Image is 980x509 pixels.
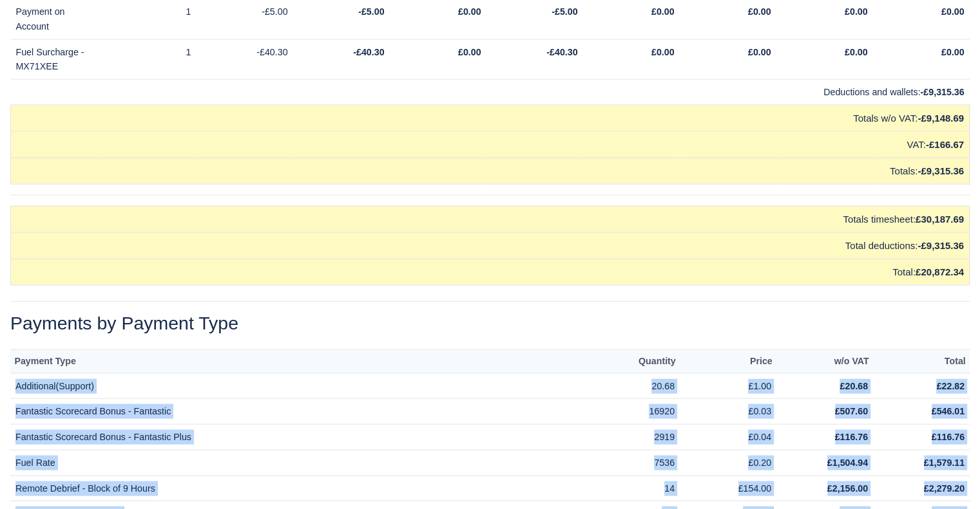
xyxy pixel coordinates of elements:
th: Quantity [583,350,680,374]
td: Remote Debrief - Block of 9 Hours [10,476,583,501]
strong: £0.00 [651,47,675,57]
td: Fuel Rate [10,450,583,476]
strong: -£40.30 [546,47,577,57]
strong: £546.01 [932,406,965,416]
strong: £2,156.00 [827,483,868,494]
td: Fuel Surcharge - MX71XEE [11,39,100,80]
strong: £0.00 [941,6,965,17]
td: £0.04 [680,425,776,450]
td: -£40.30 [197,39,293,80]
td: Total: [11,259,970,285]
strong: £0.00 [458,47,481,57]
strong: £0.00 [845,6,868,17]
strong: -£5.00 [358,6,384,17]
td: Totals w/o VAT: [11,105,970,131]
td: 1 [100,39,197,80]
strong: £116.76 [835,432,868,442]
td: 7536 [583,450,680,476]
td: Totals: [11,158,970,184]
iframe: Chat Widget [916,447,980,509]
td: £0.03 [680,399,776,425]
th: Total [873,350,970,374]
td: Totals timesheet: [11,206,970,232]
strong: £116.76 [932,432,965,442]
td: 2919 [583,425,680,450]
strong: -£9,315.36 [918,165,964,176]
td: 16920 [583,399,680,425]
td: Additional(Support) [10,373,583,399]
td: Fantastic Scorecard Bonus - Fantastic Plus [10,425,583,450]
th: w/o VAT [776,350,873,374]
strong: £20.68 [840,381,868,391]
strong: -£9,315.36 [920,87,964,97]
td: 20.68 [583,373,680,399]
strong: -£166.67 [926,139,964,150]
strong: £0.00 [651,6,675,17]
strong: £0.00 [748,6,771,17]
td: VAT: [11,131,970,158]
td: £0.20 [680,450,776,476]
td: Fantastic Scorecard Bonus - Fantastic [10,399,583,425]
th: Payment Type [10,350,583,374]
strong: £1,504.94 [827,458,868,468]
td: 14 [583,476,680,501]
strong: £507.60 [835,406,868,416]
strong: £0.00 [941,47,965,57]
strong: £30,187.69 [916,214,964,225]
td: £1.00 [680,373,776,399]
td: Total deductions: [11,232,970,259]
h2: Payments by Payment Type [10,312,970,334]
td: Deductions and wallets: [11,80,970,106]
strong: -£9,315.36 [918,240,964,251]
strong: -£40.30 [353,47,384,57]
strong: £20,872.34 [916,266,964,277]
td: £154.00 [680,476,776,501]
strong: -£5.00 [552,6,577,17]
th: Price [680,350,776,374]
strong: £0.00 [748,47,771,57]
strong: -£9,148.69 [918,113,964,124]
strong: £22.82 [936,381,965,391]
strong: £0.00 [458,6,481,17]
strong: £0.00 [845,47,868,57]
